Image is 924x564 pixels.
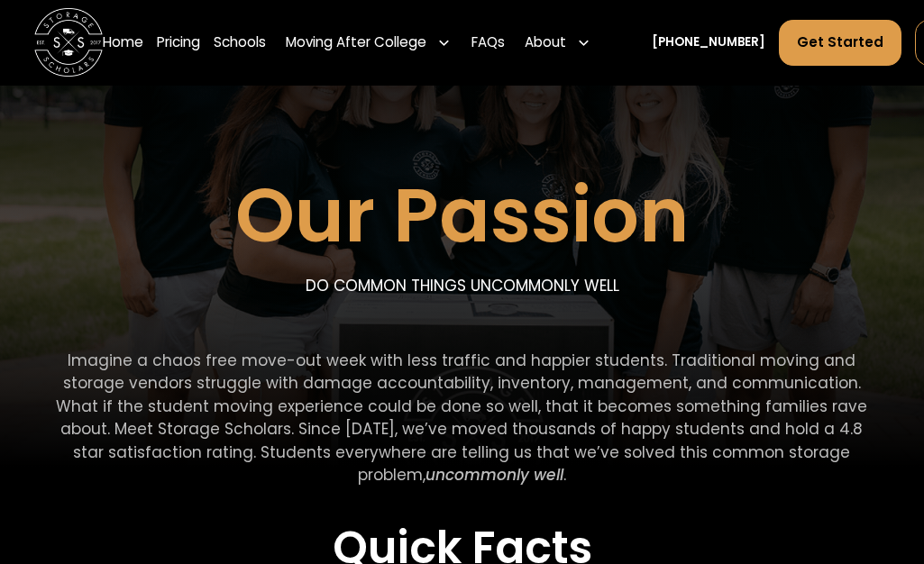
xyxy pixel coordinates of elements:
a: Schools [214,19,266,67]
h1: Our Passion [235,175,689,258]
a: Pricing [157,19,200,67]
div: Moving After College [279,19,458,67]
a: Get Started [779,20,901,66]
a: [PHONE_NUMBER] [652,33,765,51]
em: uncommonly well [425,464,563,486]
img: Storage Scholars main logo [34,8,103,77]
p: DO COMMON THINGS UNCOMMONLY WELL [306,275,619,298]
div: About [518,19,598,67]
p: Imagine a chaos free move-out week with less traffic and happier students. Traditional moving and... [52,350,871,487]
div: Moving After College [286,32,426,53]
a: FAQs [471,19,505,67]
a: Home [103,19,143,67]
div: About [525,32,566,53]
a: home [34,8,103,77]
